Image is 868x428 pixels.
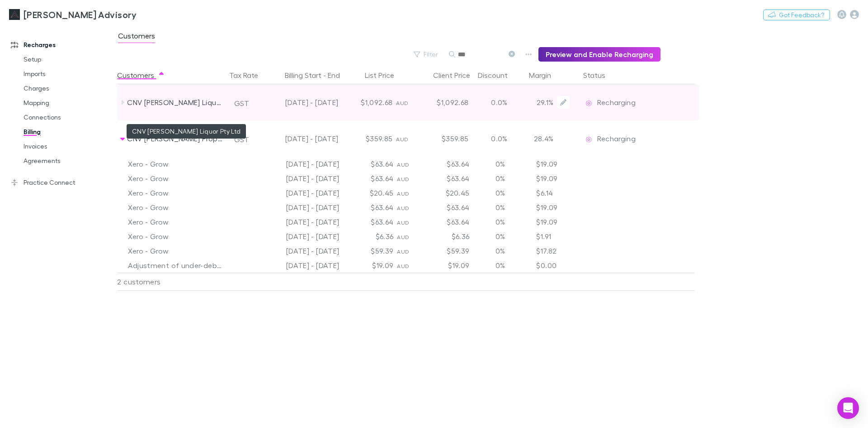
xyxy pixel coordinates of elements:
button: GST [230,132,253,147]
div: $6.14 [527,186,581,200]
div: [DATE] - [DATE] [261,229,343,244]
div: [DATE] - [DATE] [261,200,343,215]
a: Practice Connect [2,175,122,190]
div: CNV [PERSON_NAME] Property Trust [127,120,223,157]
div: $19.09 [419,258,473,273]
div: [DATE] - [DATE] [261,157,343,171]
button: List Price [365,66,405,84]
div: 0% [473,215,527,229]
div: $20.45 [419,186,473,200]
div: $19.09 [527,157,581,171]
div: $20.45 [343,186,397,200]
div: Xero - Grow [128,200,222,215]
a: Imports [14,67,122,81]
div: $63.64 [343,171,397,186]
div: GST[DATE] - [DATE]$1,092.68AUD$1,092.680.0%29.1%EditRechargingRecharging [117,84,699,120]
div: Xero - Grow [128,215,222,229]
div: $359.85 [418,120,472,157]
div: $63.64 [419,215,473,229]
div: $0.00 [527,258,581,273]
div: [DATE] - [DATE] [261,186,343,200]
span: AUD [396,136,408,143]
button: Status [583,66,616,84]
button: Margin [529,66,562,84]
h3: [PERSON_NAME] Advisory [24,9,137,20]
div: $63.64 [343,215,397,229]
img: Liston Newton Advisory's Logo [9,9,20,20]
button: Tax Rate [229,66,269,84]
button: Billing Start - End [285,66,351,84]
span: AUD [397,248,409,255]
div: $59.39 [343,244,397,258]
div: CNV [PERSON_NAME] Property TrustGST[DATE] - [DATE]$359.85AUD$359.850.0%28.4%EditRechargingRecharging [117,120,699,157]
div: 0% [473,171,527,186]
button: Preview and Enable Recharging [538,47,660,62]
div: $63.64 [343,200,397,215]
a: Billing [14,125,122,139]
div: Open Intercom Messenger [837,397,859,419]
span: Recharging [597,134,636,143]
span: AUD [397,161,409,168]
img: Recharging [584,135,593,144]
div: Xero - Grow [128,244,222,258]
div: Xero - Grow [128,229,222,244]
button: GST [230,96,253,111]
div: $1,092.68 [342,84,396,120]
span: AUD [397,205,409,212]
div: Xero - Grow [128,186,222,200]
button: Customers [117,66,165,84]
div: $19.09 [527,215,581,229]
button: Got Feedback? [763,10,830,20]
div: [DATE] - [DATE] [264,84,338,120]
img: Recharging [584,99,593,108]
div: $63.64 [343,157,397,171]
p: 28.4% [530,133,553,144]
a: Setup [14,52,122,67]
div: $1,092.68 [418,84,472,120]
div: $1.91 [527,229,581,244]
div: $63.64 [419,157,473,171]
div: $19.09 [527,171,581,186]
a: Connections [14,110,122,125]
div: [DATE] - [DATE] [261,171,343,186]
div: CNV [PERSON_NAME] Liquor Pty Ltd [127,84,223,120]
div: $6.36 [419,229,473,244]
div: 0% [473,244,527,258]
div: $19.09 [527,200,581,215]
button: Filter [409,49,443,60]
div: Adjustment of under-debited amount on C73FA2E8-0004 [128,258,222,273]
div: $63.64 [419,200,473,215]
div: [DATE] - [DATE] [264,120,338,157]
span: AUD [396,100,408,106]
button: Client Price [433,66,481,84]
div: 0% [473,157,527,171]
div: [DATE] - [DATE] [261,258,343,273]
div: $63.64 [419,171,473,186]
span: AUD [397,190,409,197]
a: Charges [14,81,122,96]
a: Invoices [14,139,122,154]
span: AUD [397,234,409,240]
span: AUD [397,263,409,269]
a: Recharges [2,38,122,52]
div: 0% [473,186,527,200]
div: $17.82 [527,244,581,258]
p: 29.1% [530,97,553,108]
div: Xero - Grow [128,157,222,171]
div: 0% [473,258,527,273]
div: 0% [473,229,527,244]
a: Mapping [14,96,122,110]
div: $19.09 [343,258,397,273]
div: Discount [478,66,519,84]
span: AUD [397,176,409,183]
div: $6.36 [343,229,397,244]
span: Recharging [597,98,636,106]
div: $359.85 [342,120,396,157]
div: $59.39 [419,244,473,258]
div: 0.0% [472,84,526,120]
div: 0% [473,200,527,215]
